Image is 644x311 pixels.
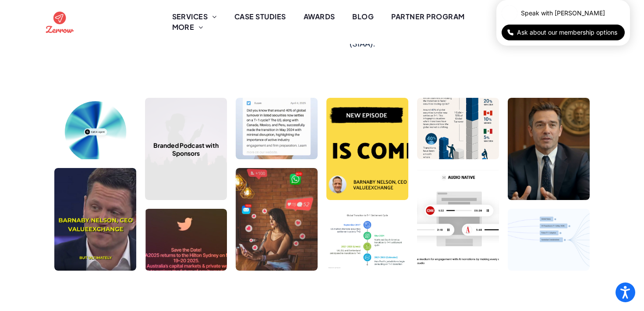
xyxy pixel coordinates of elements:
[226,11,295,22] a: CASE STUDIES
[295,11,344,22] a: AWARDS
[44,7,75,38] img: the logo for zernow is a red circle with an airplane in it .
[350,14,591,48] span: Here is how we transformed the T+1 report into 14 distinct content pieces for the Stockbrokers an...
[343,11,382,22] a: BLOG
[163,22,212,32] a: MORE
[163,11,226,22] a: SERVICES
[382,11,473,22] a: PARTNER PROGRAM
